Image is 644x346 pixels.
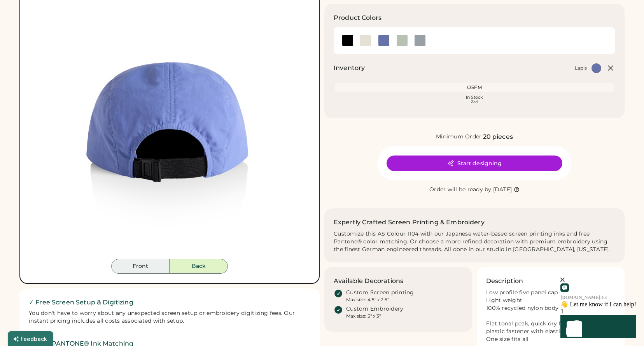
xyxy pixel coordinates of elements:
div: Custom Embroidery [346,305,403,313]
div: OSFM [337,84,612,91]
div: Customize this AS Colour 1104 with our Japanese water-based screen printing inks and free Pantone... [334,230,615,253]
button: Start designing [387,156,562,171]
h2: Inventory [334,63,365,73]
button: Front [111,259,170,274]
h2: Expertly Crafted Screen Printing & Embroidery [334,218,485,227]
h2: ✓ Free Screen Setup & Digitizing [29,298,310,307]
div: Max size: 5" x 3" [346,313,381,319]
h3: Product Colors [334,13,381,23]
div: Order will be ready by [429,186,492,194]
button: Back [170,259,228,274]
h3: Description [486,276,523,286]
h3: Available Decorations [334,276,403,286]
div: Max size: 4.5" x 2.5" [346,297,389,303]
div: Minimum Order: [436,133,483,141]
div: In Stock 234 [337,95,612,104]
div: 20 pieces [483,132,513,142]
iframe: Front Chat [514,249,642,344]
div: Custom Screen printing [346,289,414,297]
div: [DATE] [493,186,512,194]
div: Lapis [575,65,587,71]
div: You don't have to worry about any unexpected screen setup or embroidery digitizing fees. Our inst... [29,309,310,325]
